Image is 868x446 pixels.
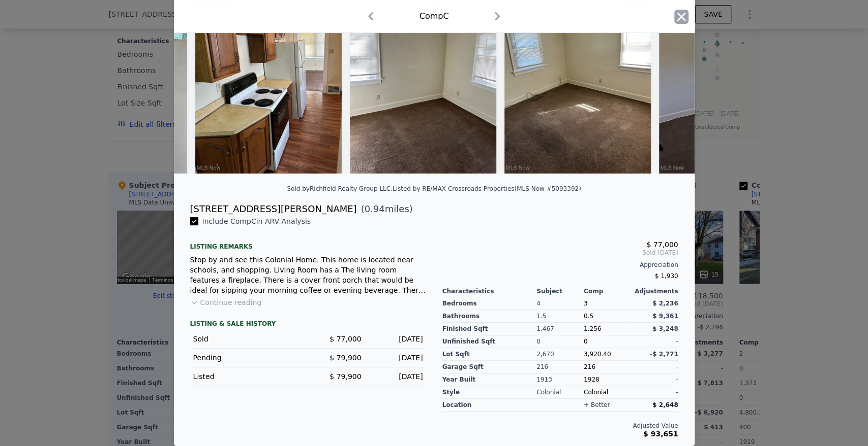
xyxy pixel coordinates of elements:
[584,287,631,295] div: Comp
[536,335,584,348] div: 0
[442,323,537,335] div: Finished Sqft
[584,373,631,386] div: 1928
[631,373,678,386] div: -
[442,373,537,386] div: Year Built
[536,310,584,323] div: 1.5
[442,310,537,323] div: Bathrooms
[330,372,361,381] span: $ 79,900
[198,217,315,225] span: Include Comp C in ARV Analysis
[652,325,678,332] span: $ 3,248
[584,351,611,358] span: 3,920.40
[650,351,678,358] span: -$ 2,771
[190,234,426,251] div: Listing remarks
[190,202,357,216] div: [STREET_ADDRESS][PERSON_NAME]
[631,386,678,399] div: -
[536,373,584,386] div: 1913
[442,361,537,373] div: Garage Sqft
[646,241,678,249] span: $ 77,000
[536,297,584,310] div: 4
[442,261,678,269] div: Appreciation
[442,386,537,399] div: Style
[442,297,537,310] div: Bedrooms
[442,287,537,295] div: Characteristics
[442,348,537,361] div: Lot Sqft
[193,371,300,382] div: Listed
[365,203,385,214] span: 0.94
[330,335,361,343] span: $ 77,000
[584,325,601,332] span: 1,256
[643,430,678,438] span: $ 93,651
[652,313,678,320] span: $ 9,361
[652,401,678,408] span: $ 2,648
[536,323,584,335] div: 1,467
[420,10,449,22] div: Comp C
[442,249,678,257] span: Sold [DATE]
[584,363,595,370] span: 216
[442,422,678,430] div: Adjusted Value
[631,287,678,295] div: Adjustments
[584,338,588,345] span: 0
[190,297,262,307] button: Continue reading
[536,386,584,399] div: Colonial
[584,300,588,307] span: 3
[631,361,678,373] div: -
[536,361,584,373] div: 216
[652,300,678,307] span: $ 2,236
[287,185,392,192] div: Sold by Richfield Realty Group LLC .
[442,399,537,411] div: location
[370,371,423,382] div: [DATE]
[193,334,300,344] div: Sold
[584,401,610,409] div: + better
[631,335,678,348] div: -
[370,353,423,363] div: [DATE]
[584,386,631,399] div: Colonial
[193,353,300,363] div: Pending
[655,272,678,280] span: $ 1,930
[442,335,537,348] div: Unfinished Sqft
[370,334,423,344] div: [DATE]
[536,287,584,295] div: Subject
[190,320,426,330] div: LISTING & SALE HISTORY
[190,255,426,295] div: Stop by and see this Colonial Home. This home is located near schools, and shopping. Living Room ...
[584,310,631,323] div: 0.5
[536,348,584,361] div: 2,670
[330,354,361,362] span: $ 79,900
[393,185,581,192] div: Listed by RE/MAX Crossroads Properties (MLS Now #5093392)
[357,202,413,216] span: ( miles)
